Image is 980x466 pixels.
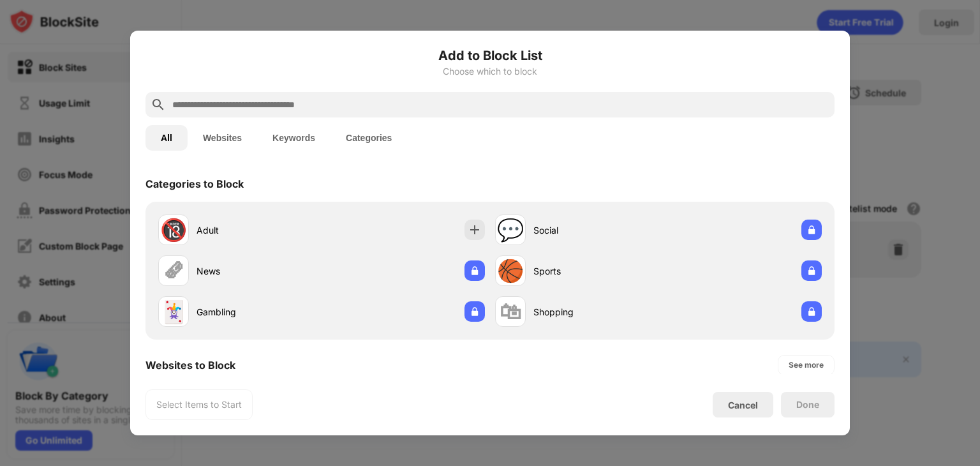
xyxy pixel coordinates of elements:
div: Adult [197,223,322,237]
div: Social [533,223,658,237]
button: Categories [330,125,407,151]
div: Done [796,400,819,410]
div: Select Items to Start [156,398,242,411]
img: search.svg [151,97,166,112]
div: 🛍 [500,299,521,325]
button: Websites [188,125,257,151]
h6: Add to Block List [145,46,835,65]
button: All [145,125,188,151]
button: Keywords [257,125,330,151]
div: Cancel [728,400,758,410]
div: Categories to Block [145,177,244,190]
div: 🗞 [163,258,184,284]
div: Choose which to block [145,66,835,77]
div: Gambling [197,305,322,319]
div: See more [789,359,824,372]
div: Websites to Block [145,359,235,372]
div: Shopping [533,305,658,319]
div: 🏀 [497,258,524,284]
div: 🃏 [160,299,187,325]
div: 🔞 [160,217,187,243]
div: 💬 [497,217,524,243]
div: News [197,264,322,278]
div: Sports [533,264,658,278]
